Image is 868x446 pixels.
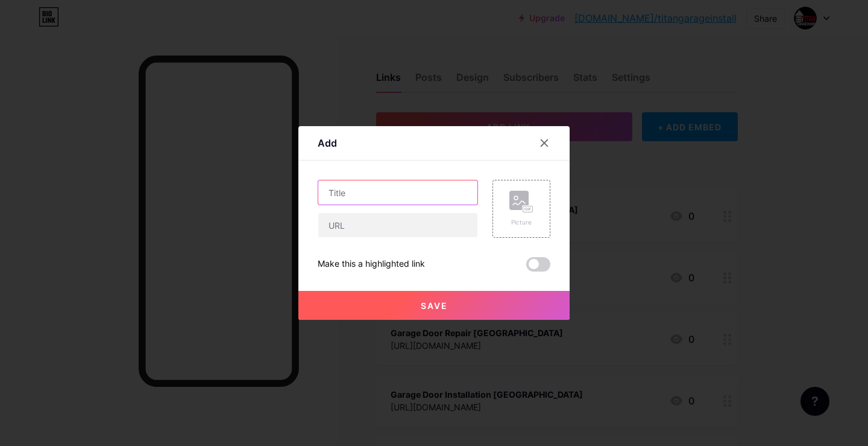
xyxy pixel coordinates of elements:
[318,213,477,237] input: URL
[509,218,533,227] div: Picture
[318,257,425,272] div: Make this a highlighted link
[421,301,448,311] span: Save
[318,136,337,150] div: Add
[318,180,477,205] input: Title
[298,291,570,320] button: Save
